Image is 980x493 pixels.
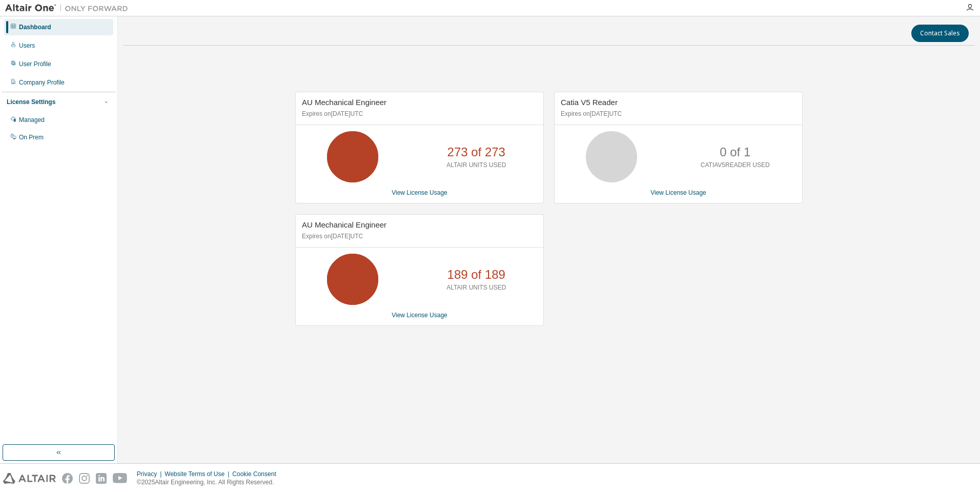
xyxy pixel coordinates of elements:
[62,473,73,484] img: facebook.svg
[96,473,107,484] img: linkedin.svg
[447,143,505,161] p: 273 of 273
[7,98,55,106] div: License Settings
[446,161,506,170] p: ALTAIR UNITS USED
[302,110,535,118] p: Expires on [DATE] UTC
[392,312,447,319] a: View License Usage
[561,98,618,107] span: Catia V5 Reader
[137,478,282,487] p: © 2025 Altair Engineering, Inc. All Rights Reserved.
[302,220,386,229] span: AU Mechanical Engineer
[720,143,750,161] p: 0 of 1
[701,161,770,170] p: CATIAV5READER USED
[911,25,969,42] button: Contact Sales
[3,473,56,484] img: altair_logo.svg
[19,133,44,141] div: On Prem
[650,189,706,196] a: View License Usage
[232,470,282,478] div: Cookie Consent
[79,473,90,484] img: instagram.svg
[561,110,793,118] p: Expires on [DATE] UTC
[19,78,65,87] div: Company Profile
[5,3,133,13] img: Altair One
[165,470,232,478] div: Website Terms of Use
[446,283,506,292] p: ALTAIR UNITS USED
[447,266,505,283] p: 189 of 189
[302,232,535,241] p: Expires on [DATE] UTC
[19,23,51,31] div: Dashboard
[19,116,45,124] div: Managed
[302,98,386,107] span: AU Mechanical Engineer
[19,42,35,50] div: Users
[137,470,165,478] div: Privacy
[19,60,51,68] div: User Profile
[392,189,447,196] a: View License Usage
[113,473,128,484] img: youtube.svg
